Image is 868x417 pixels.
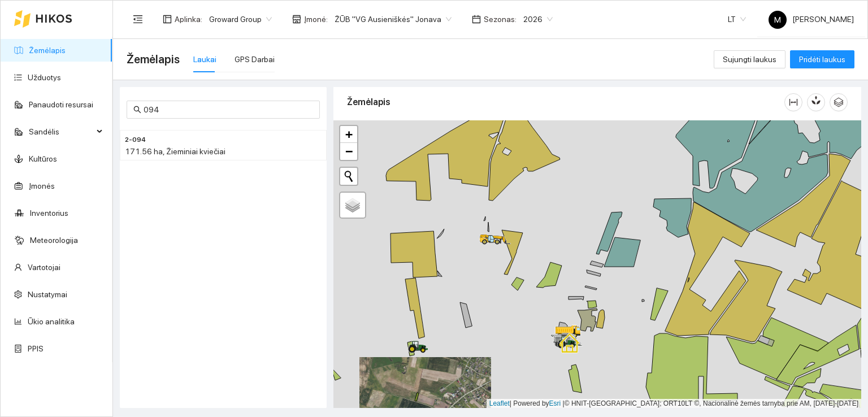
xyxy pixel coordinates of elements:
input: Paieška [144,103,313,116]
a: PPIS [28,344,44,353]
span: | [563,399,565,407]
span: 171.56 ha, Žieminiai kviečiai [125,147,225,156]
a: Žemėlapis [29,46,66,55]
a: Vartotojai [28,263,60,272]
span: Pridėti laukus [799,53,845,66]
a: Įmonės [29,181,55,190]
a: Zoom out [340,143,357,160]
span: Sandėlis [29,120,93,143]
a: Inventorius [30,208,68,218]
a: Panaudoti resursai [29,100,93,109]
a: Leaflet [489,399,510,407]
button: Initiate a new search [340,168,357,185]
span: Groward Group [209,11,272,28]
span: shop [292,15,301,24]
a: Sujungti laukus [714,55,785,64]
a: Layers [340,193,365,218]
span: column-width [785,98,802,107]
span: menu-fold [133,14,143,24]
a: Esri [549,399,561,407]
span: search [133,106,141,114]
a: Kultūros [29,154,57,163]
button: Pridėti laukus [790,50,854,68]
span: layout [163,15,172,24]
a: Nustatymai [28,290,67,299]
span: Sujungti laukus [723,53,776,66]
span: M [774,11,781,29]
a: Užduotys [28,73,61,82]
span: Sezonas : [484,13,517,25]
button: menu-fold [127,8,149,31]
span: LT [728,11,746,28]
span: calendar [472,15,481,24]
div: GPS Darbai [235,53,275,66]
a: Ūkio analitika [28,317,75,326]
div: Laukai [193,53,216,66]
button: column-width [784,93,802,111]
span: [PERSON_NAME] [769,15,854,24]
span: Žemėlapis [127,50,180,68]
span: ŽŪB "VG Ausieniškės" Jonava [335,11,452,28]
span: Įmonė : [304,13,328,25]
span: Aplinka : [175,13,202,25]
div: Žemėlapis [347,86,784,118]
div: | Powered by © HNIT-[GEOGRAPHIC_DATA]; ORT10LT ©, Nacionalinė žemės tarnyba prie AM, [DATE]-[DATE] [487,399,861,409]
span: 2-094 [125,134,146,145]
a: Pridėti laukus [790,55,854,64]
span: 2026 [523,11,553,28]
a: Meteorologija [30,236,78,245]
button: Sujungti laukus [714,50,785,68]
span: − [345,144,353,158]
span: + [345,127,353,141]
a: Zoom in [340,126,357,143]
